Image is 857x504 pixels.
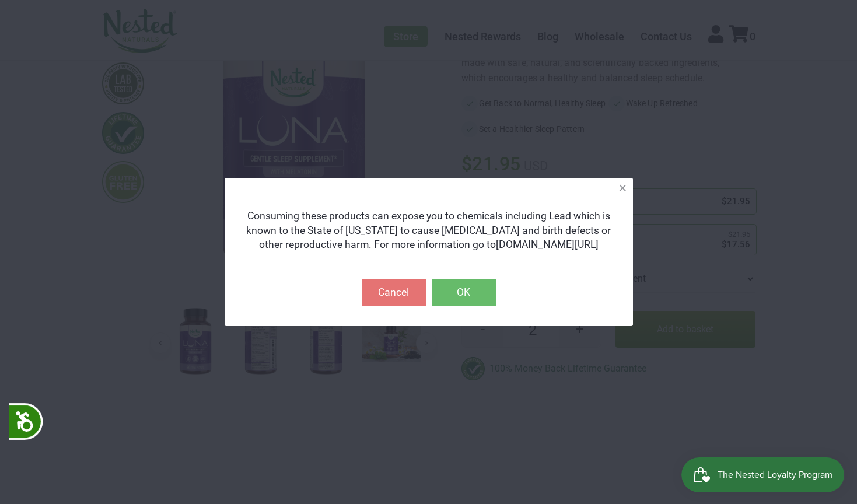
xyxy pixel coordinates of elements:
[681,457,845,492] iframe: Button to open loyalty program pop-up
[432,279,496,305] button: OK
[362,279,426,305] button: Cancel
[496,239,599,250] a: [DOMAIN_NAME][URL]
[245,209,613,252] p: Consuming these products can expose you to chemicals including Lead which is known to the State o...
